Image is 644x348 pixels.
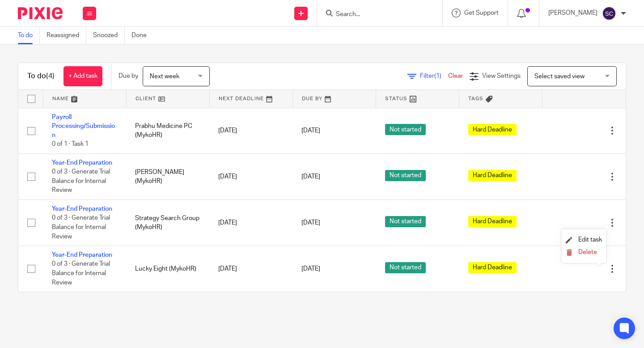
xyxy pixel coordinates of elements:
[566,237,602,243] a: Edit task
[46,72,55,80] span: (4)
[209,200,292,246] td: [DATE]
[52,261,110,286] span: 0 of 3 · Generate Trial Balance for Internal Review
[52,252,112,258] a: Year-End Preparation
[52,114,115,139] a: Payroll Processing/Submission
[602,6,616,21] img: svg%3E
[119,72,138,81] p: Due by
[385,216,426,227] span: Not started
[385,170,426,181] span: Not started
[301,174,320,180] span: [DATE]
[126,154,209,200] td: [PERSON_NAME] (MykoHR)
[93,27,125,44] a: Snoozed
[64,66,102,86] a: + Add task
[534,73,585,80] span: Select saved view
[468,216,517,227] span: Hard Deadline
[209,154,292,200] td: [DATE]
[464,10,499,16] span: Get Support
[301,220,320,226] span: [DATE]
[52,160,112,166] a: Year-End Preparation
[434,73,441,79] span: (1)
[18,27,40,44] a: To do
[482,73,521,79] span: View Settings
[420,73,448,79] span: Filter
[548,8,597,17] p: [PERSON_NAME]
[448,73,463,79] a: Clear
[47,27,86,44] a: Reassigned
[131,27,153,44] a: Done
[301,266,320,272] span: [DATE]
[566,249,602,256] button: Delete
[126,246,209,292] td: Lucky Eight (MykoHR)
[301,127,320,134] span: [DATE]
[385,262,426,273] span: Not started
[18,7,63,19] img: Pixie
[468,262,517,273] span: Hard Deadline
[52,141,89,148] span: 0 of 1 · Task 1
[468,124,517,135] span: Hard Deadline
[126,108,209,154] td: Prabhu Medicine PC (MykoHR)
[209,108,292,154] td: [DATE]
[335,11,415,19] input: Search
[385,124,426,135] span: Not started
[468,170,517,181] span: Hard Deadline
[52,169,110,194] span: 0 of 3 · Generate Trial Balance for Internal Review
[578,249,597,255] span: Delete
[468,96,483,101] span: Tags
[52,215,110,240] span: 0 of 3 · Generate Trial Balance for Internal Review
[52,206,112,212] a: Year-End Preparation
[27,72,55,81] h1: To do
[578,237,602,243] span: Edit task
[150,73,179,80] span: Next week
[209,246,292,292] td: [DATE]
[126,200,209,246] td: Strategy Search Group (MykoHR)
